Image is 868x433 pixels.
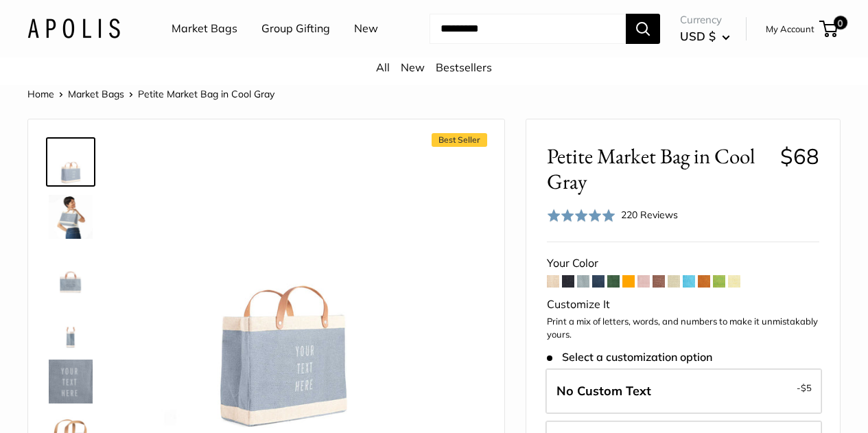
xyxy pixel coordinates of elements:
a: New [401,60,425,74]
span: Select a customization option [547,351,712,364]
a: Petite Market Bag in Cool Gray [46,247,95,296]
input: Search... [430,14,626,44]
span: $68 [780,143,819,169]
img: Petite Market Bag in Cool Gray [49,140,93,184]
img: Petite Market Bag in Cool Gray [49,305,93,349]
a: Home [27,88,54,100]
a: Petite Market Bag in Cool Gray [46,137,95,187]
a: 0 [821,21,838,37]
span: Currency [680,10,730,30]
img: Petite Market Bag in Cool Gray [49,360,93,403]
a: Petite Market Bag in Cool Gray [46,192,95,242]
span: USD $ [680,29,716,43]
a: My Account [766,21,814,37]
a: New [354,19,378,39]
span: Best Seller [432,133,487,147]
span: $5 [801,382,812,393]
a: Petite Market Bag in Cool Gray [46,302,95,351]
span: Petite Market Bag in Cool Gray [138,88,274,100]
span: - [797,379,812,396]
img: Petite Market Bag in Cool Gray [49,250,93,294]
a: Group Gifting [261,19,330,39]
label: Leave Blank [546,368,822,414]
a: Market Bags [68,88,124,100]
p: Print a mix of letters, words, and numbers to make it unmistakably yours. [547,315,819,342]
a: Petite Market Bag in Cool Gray [46,357,95,406]
div: Your Color [547,253,819,274]
img: Petite Market Bag in Cool Gray [49,195,93,239]
span: 220 Reviews [621,209,678,221]
img: Petite Market Bag in Cool Gray [138,140,428,430]
span: 0 [834,16,847,30]
button: Search [626,14,660,44]
a: All [376,60,390,74]
span: Petite Market Bag in Cool Gray [547,143,770,194]
a: Bestsellers [436,60,492,74]
button: USD $ [680,25,730,47]
span: No Custom Text [556,383,651,399]
a: Market Bags [172,19,237,39]
div: Customize It [547,294,819,315]
img: Apolis [27,19,120,38]
nav: Breadcrumb [27,85,274,103]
